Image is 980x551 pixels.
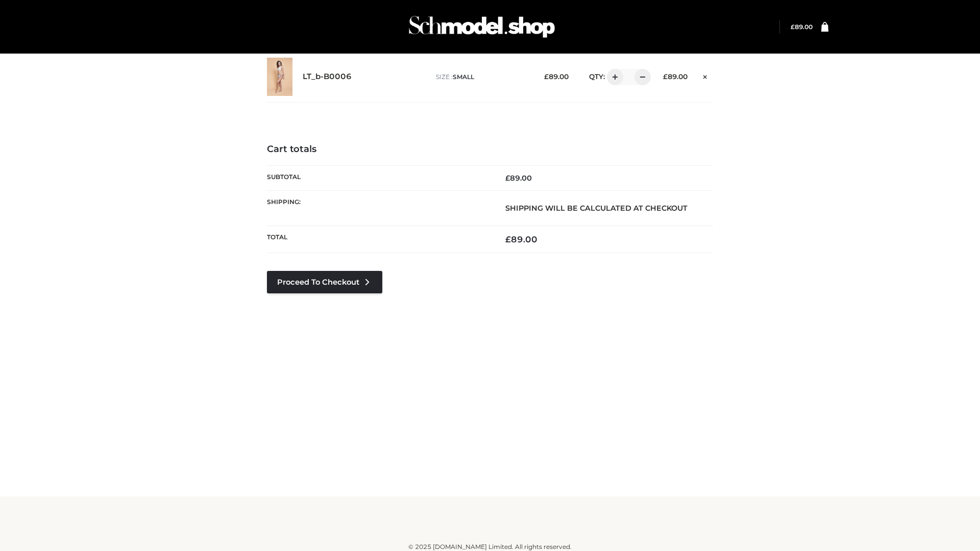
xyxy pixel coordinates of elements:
[544,72,549,81] span: £
[505,234,537,244] bdi: 89.00
[436,72,528,82] p: size :
[505,234,511,244] span: £
[267,190,490,226] th: Shipping:
[505,173,532,183] bdi: 89.00
[453,73,474,81] span: SMALL
[544,72,569,81] bdi: 89.00
[267,144,713,155] h4: Cart totals
[303,72,352,82] a: LT_b-B0006
[663,72,668,81] span: £
[791,23,813,31] bdi: 89.00
[791,23,813,31] a: £89.00
[267,165,490,190] th: Subtotal
[505,173,510,183] span: £
[505,204,688,213] strong: Shipping will be calculated at checkout
[791,23,795,31] span: £
[267,226,490,253] th: Total
[579,69,647,85] div: QTY:
[267,271,382,293] a: Proceed to Checkout
[267,58,292,96] img: LT_b-B0006 - SMALL
[663,72,688,81] bdi: 89.00
[698,69,713,82] a: Remove this item
[405,7,558,47] img: Schmodel Admin 964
